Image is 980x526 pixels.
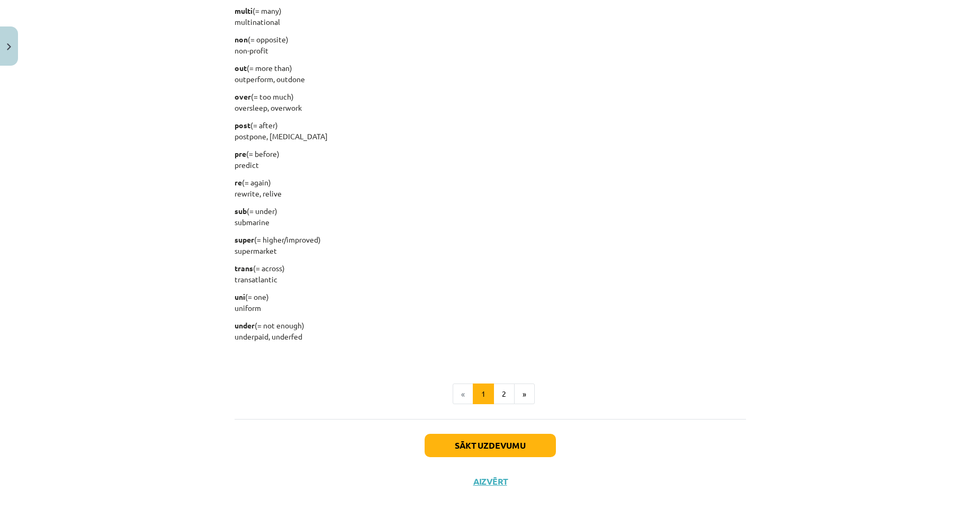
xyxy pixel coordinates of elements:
button: Sākt uzdevumu [425,434,556,457]
b: under [235,320,255,330]
button: 1 [473,384,494,405]
p: (= before) predict [235,148,746,171]
b: out [235,63,247,73]
b: trans [235,263,253,273]
p: (= across) transatlantic [235,263,746,285]
b: non [235,34,248,44]
b: super [235,235,254,244]
p: (= one) uniform [235,291,746,314]
p: (= not enough) underpaid, underfed [235,320,746,342]
img: icon-close-lesson-0947bae3869378f0d4975bcd49f059093ad1ed9edebbc8119c70593378902aed.svg [7,43,11,50]
p: (= after) postpone, [MEDICAL_DATA] [235,120,746,142]
b: over [235,92,251,101]
b: sub [235,206,247,216]
button: Aizvērt [470,476,510,487]
b: multi [235,6,253,15]
b: post [235,120,250,130]
p: (= more than) outperform, outdone [235,63,746,85]
b: pre [235,149,246,158]
p: (= under) submarine [235,206,746,228]
p: (= opposite) non-profit [235,34,746,56]
p: (= too much) oversleep, overwork [235,91,746,113]
button: 2 [493,384,515,405]
b: re [235,177,242,187]
b: uni [235,292,245,301]
p: (= again) rewrite, relive [235,177,746,199]
nav: Page navigation example [235,384,746,405]
button: » [514,384,535,405]
p: (= many) multinational [235,5,746,28]
p: (= higher/improved) supermarket [235,234,746,256]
